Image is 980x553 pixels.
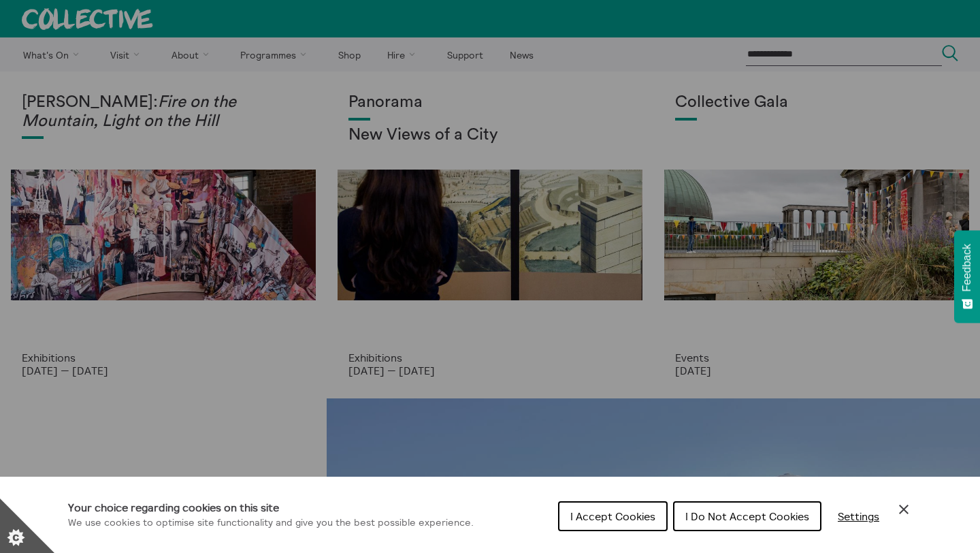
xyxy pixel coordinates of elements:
p: We use cookies to optimise site functionality and give you the best possible experience. [68,516,474,531]
span: I Accept Cookies [570,509,655,523]
button: I Accept Cookies [558,501,668,531]
span: Feedback [961,244,973,291]
h1: Your choice regarding cookies on this site [68,499,474,516]
span: Settings [838,509,879,523]
button: Close Cookie Control [896,501,912,518]
span: I Do Not Accept Cookies [685,509,809,523]
button: Feedback - Show survey [954,230,980,323]
button: I Do Not Accept Cookies [673,501,821,531]
button: Settings [827,503,890,530]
